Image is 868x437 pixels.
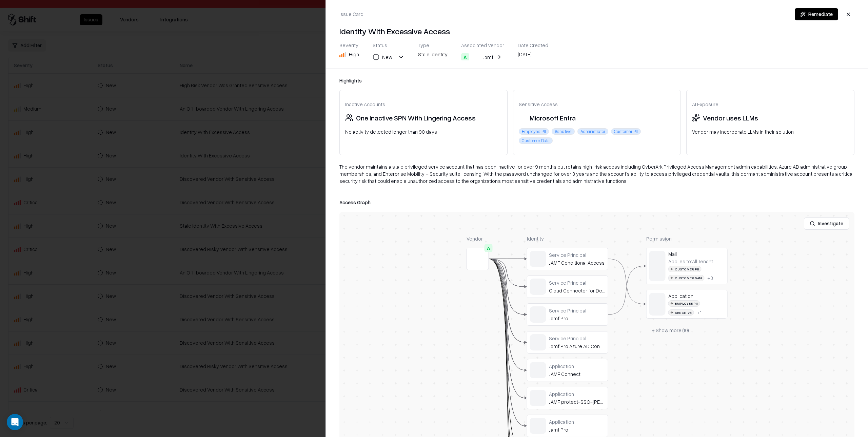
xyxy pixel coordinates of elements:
[549,371,605,377] div: JAMF Connect
[804,217,849,230] button: Investigate
[345,101,502,107] div: Inactive Accounts
[692,101,849,107] div: AI Exposure
[549,252,605,258] div: Service Principal
[707,275,713,281] div: + 3
[519,101,675,107] div: Sensitive Access
[552,128,575,135] div: Sensitive
[418,51,448,60] div: Stale Identity
[549,426,605,433] div: Jamf Pro
[668,266,702,272] div: Customer PII
[668,275,705,281] div: Customer Data
[549,363,605,369] div: Application
[373,42,405,48] div: Status
[707,275,713,281] button: +3
[697,309,702,316] div: + 1
[519,114,527,122] img: Microsoft Entra
[668,258,713,264] div: Applies to: All Tenant
[345,128,502,135] div: No activity detected longer than 90 days
[697,309,702,316] button: +1
[668,300,700,307] div: Employee PII
[527,235,608,242] div: Identity
[549,399,605,405] div: JAMF protect-SSO-[PERSON_NAME]-0168028
[483,54,493,61] div: Jamf
[549,419,605,425] div: Application
[692,128,849,135] div: Vendor may incorporate LLMs in their solution
[339,198,854,207] div: Access Graph
[549,260,605,266] div: JAMF Conditional Access
[646,324,694,336] button: + Show more (10)
[611,128,641,135] div: Customer PII
[795,8,838,20] button: Remediate
[519,113,576,123] div: Microsoft Entra
[461,53,469,61] div: A
[461,42,504,48] div: Associated Vendor
[418,42,448,48] div: Type
[668,293,725,299] div: Application
[339,77,854,84] div: Highlights
[518,51,548,60] div: [DATE]
[549,307,605,313] div: Service Principal
[519,137,553,144] div: Customer Data
[339,42,359,48] div: Severity
[549,391,605,397] div: Application
[668,251,725,257] div: Mail
[518,42,548,48] div: Date Created
[339,26,854,37] h4: Identity With Excessive Access
[668,309,694,316] div: Sensitive
[549,315,605,321] div: Jamf Pro
[549,335,605,341] div: Service Principal
[646,235,728,242] div: Permission
[549,343,605,349] div: Jamf Pro Azure AD Connector
[467,235,489,242] div: Vendor
[349,51,359,58] div: High
[339,11,363,18] div: Issue Card
[485,244,493,252] div: A
[339,163,854,190] div: The vendor maintains a stale privileged service account that has been inactive for over 9 months ...
[703,113,758,123] div: Vendor uses LLMs
[549,287,605,293] div: Cloud Connector for Device Compliance
[472,53,480,61] img: Jamf
[461,51,503,63] button: AJamf
[519,128,549,135] div: Employee PII
[577,128,608,135] div: Administrator
[549,280,605,286] div: Service Principal
[382,54,392,61] div: New
[356,113,476,123] div: One Inactive SPN With Lingering Access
